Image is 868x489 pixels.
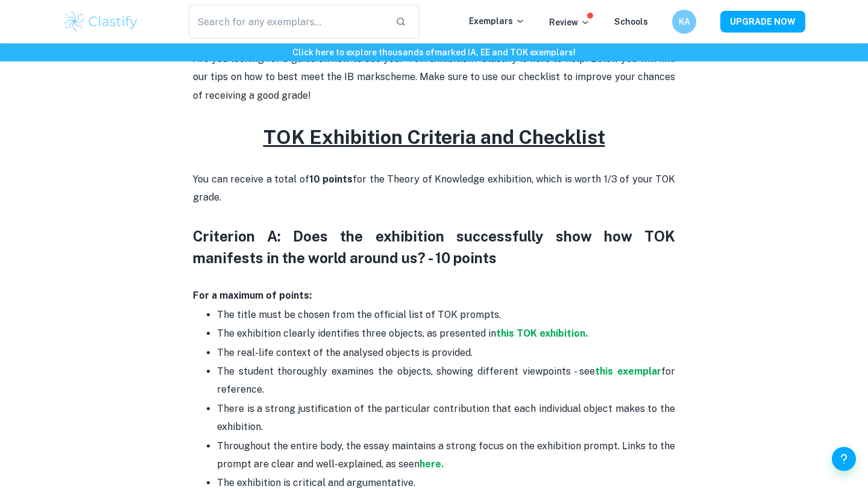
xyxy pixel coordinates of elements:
p: The real-life context of the analysed objects is provided. [217,344,675,362]
p: Throughout the entire body, the essay maintains a strong focus on the exhibition prompt. Links to... [217,437,675,474]
button: UPGRADE NOW [720,11,805,33]
p: Exemplars [469,14,525,28]
a: this exemplar [595,366,661,377]
strong: For a maximum of points: [193,290,312,301]
img: Clastify logo [63,10,139,34]
strong: 10 points [309,173,353,185]
p: The exhibition clearly identifies three objects, as presented in [217,325,675,343]
p: You can receive a total of for the Theory of Knowledge exhibition, which is worth 1/3 of your TOK... [193,170,675,225]
input: Search for any exemplars... [189,5,386,39]
p: Are you looking for a guide on how to ace your TOK exhibition? Clastify is here to help! Below yo... [193,50,675,105]
p: Review [549,16,590,29]
button: KA [672,10,696,34]
a: here. [420,458,444,470]
h3: Criterion A: Does the exhibition successfully show how TOK manifests in the world around us? - 10... [193,225,675,269]
a: this TOK exhibition. [496,328,588,339]
h6: KA [678,15,691,28]
p: There is a strong justification of the particular contribution that each individual object makes ... [217,400,675,437]
p: The title must be chosen from the official list of TOK prompts. [217,306,675,324]
a: Schools [614,17,648,26]
u: TOK Exhibition Criteria and Checklist [263,126,605,148]
button: Help and Feedback [832,447,856,471]
p: The student thoroughly examines the objects, showing different viewpoints - see for reference. [217,363,675,399]
h6: Click here to explore thousands of marked IA, EE and TOK exemplars ! [2,46,866,59]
